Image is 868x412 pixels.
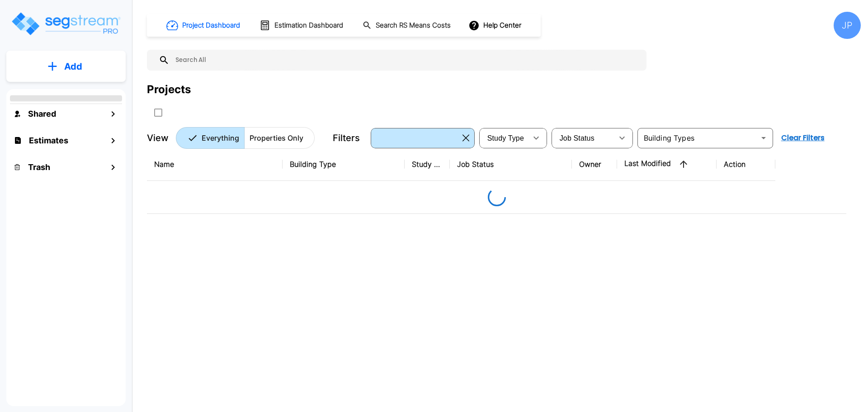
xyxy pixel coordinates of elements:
[170,50,642,71] input: Search All
[553,125,613,151] div: Select
[778,129,828,147] button: Clear Filters
[176,127,315,149] div: Platform
[376,20,451,31] h1: Search RS Means Costs
[202,133,239,143] p: Everything
[640,132,755,144] input: Building Types
[717,148,775,181] th: Action
[373,125,459,151] div: Select
[28,161,50,173] h1: Trash
[333,131,360,145] p: Filters
[274,20,343,31] h1: Estimation Dashboard
[147,81,191,98] div: Projects
[250,133,303,143] p: Properties Only
[405,148,450,181] th: Study Type
[176,127,245,149] button: Everything
[481,125,527,151] div: Select
[64,60,82,73] p: Add
[359,17,456,34] button: Search RS Means Costs
[147,148,283,181] th: Name
[147,131,169,145] p: View
[256,16,348,35] button: Estimation Dashboard
[29,134,68,147] h1: Estimates
[28,108,56,120] h1: Shared
[617,148,717,181] th: Last Modified
[572,148,617,181] th: Owner
[450,148,572,181] th: Job Status
[560,134,594,142] span: Job Status
[487,134,524,142] span: Study Type
[6,53,126,80] button: Add
[757,132,770,144] button: Open
[149,104,167,122] button: SelectAll
[163,15,245,35] button: Project Dashboard
[182,20,240,31] h1: Project Dashboard
[10,11,121,37] img: Logo
[244,127,315,149] button: Properties Only
[467,17,525,34] button: Help Center
[283,148,405,181] th: Building Type
[834,12,861,39] div: JP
